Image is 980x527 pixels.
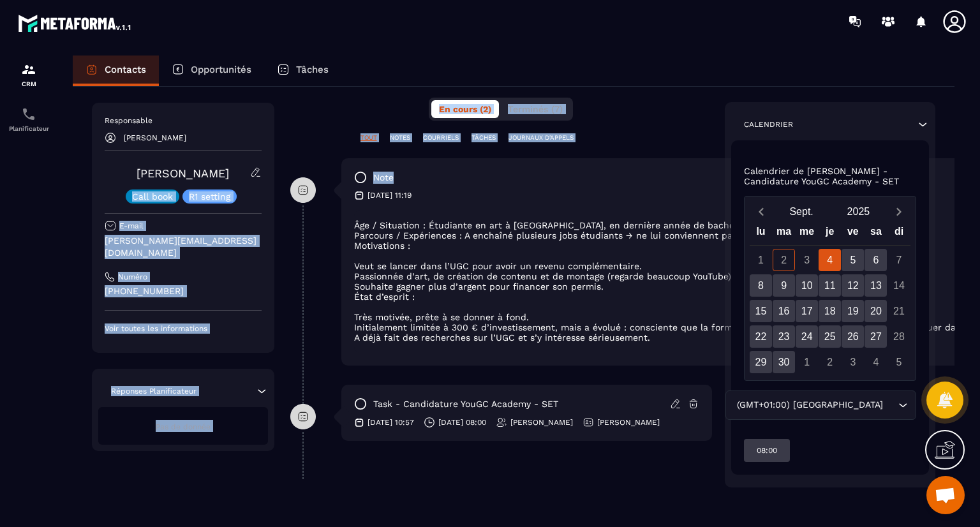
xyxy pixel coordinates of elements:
div: 22 [750,325,772,348]
p: Voir toutes les informations [105,323,262,334]
p: [PERSON_NAME] [510,417,573,427]
div: 16 [773,300,795,322]
img: logo [18,11,133,34]
a: Contacts [73,56,159,86]
button: Terminés (7) [500,100,570,118]
span: En cours (2) [439,104,491,114]
div: 6 [865,249,887,271]
div: 23 [773,325,795,348]
button: Open years overlay [830,200,887,223]
div: 4 [819,249,841,271]
p: Calendrier [744,119,793,130]
div: 27 [865,325,887,348]
p: Planificateur [3,125,54,132]
button: Previous month [750,203,773,220]
div: 25 [819,325,841,348]
a: Opportunités [159,56,264,86]
div: 2 [819,351,841,373]
p: Contacts [105,64,146,75]
div: 10 [796,274,818,297]
span: Pas de donnée [156,422,211,431]
p: NOTES [390,133,410,142]
div: Calendar wrapper [750,223,911,373]
div: 20 [865,300,887,322]
div: Search for option [725,390,916,420]
p: Réponses Planificateur [111,386,197,396]
img: scheduler [21,107,36,122]
div: 19 [842,300,864,322]
a: formationformationCRM [3,52,54,97]
p: 08:00 [757,445,777,456]
div: 12 [842,274,864,297]
a: [PERSON_NAME] [137,167,229,180]
p: [DATE] 10:57 [367,417,414,427]
div: me [796,223,819,245]
button: Open months overlay [773,200,830,223]
div: 8 [750,274,772,297]
div: 26 [842,325,864,348]
p: CRM [3,80,54,87]
div: 28 [887,325,910,348]
div: ve [842,223,865,245]
div: 4 [865,351,887,373]
p: [DATE] 08:00 [438,417,486,427]
p: JOURNAUX D'APPELS [509,133,574,142]
div: di [887,223,910,245]
p: [PERSON_NAME] [597,417,660,427]
a: Tâches [264,56,341,86]
div: lu [749,223,772,245]
button: En cours (2) [431,100,499,118]
div: 17 [796,300,818,322]
div: 15 [750,300,772,322]
div: ma [773,223,796,245]
div: 21 [887,300,910,322]
p: note [373,172,394,184]
button: Next month [887,203,910,220]
div: 2 [773,249,795,271]
div: 18 [819,300,841,322]
p: Responsable [105,115,262,126]
input: Search for option [886,398,895,412]
p: [PHONE_NUMBER] [105,285,262,297]
p: Calendrier de [PERSON_NAME] - Candidature YouGC Academy - SET [744,166,917,186]
p: TÂCHES [471,133,496,142]
div: 29 [750,351,772,373]
div: 9 [773,274,795,297]
p: task - Candidature YouGC Academy - SET [373,398,558,410]
div: 11 [819,274,841,297]
p: Opportunités [191,64,251,75]
span: (GMT+01:00) [GEOGRAPHIC_DATA] [734,398,886,412]
p: Numéro [118,272,147,282]
div: 1 [796,351,818,373]
div: 5 [887,351,910,373]
p: [PERSON_NAME][EMAIL_ADDRESS][DOMAIN_NAME] [105,235,262,259]
p: COURRIELS [423,133,459,142]
p: E-mail [119,221,144,231]
a: Ouvrir le chat [926,476,965,514]
div: 13 [865,274,887,297]
div: 1 [750,249,772,271]
p: R1 setting [189,192,230,201]
div: sa [865,223,887,245]
div: Calendar days [750,249,911,373]
a: schedulerschedulerPlanificateur [3,97,54,142]
div: 7 [887,249,910,271]
div: 14 [887,274,910,297]
div: 24 [796,325,818,348]
div: 5 [842,249,864,271]
p: TOUT [360,133,377,142]
p: Call book [132,192,173,201]
p: [DATE] 11:19 [367,190,412,200]
div: 3 [796,249,818,271]
div: je [819,223,842,245]
p: Tâches [296,64,329,75]
img: formation [21,62,36,77]
p: [PERSON_NAME] [124,133,186,142]
div: 3 [842,351,864,373]
span: Terminés (7) [508,104,563,114]
div: 30 [773,351,795,373]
